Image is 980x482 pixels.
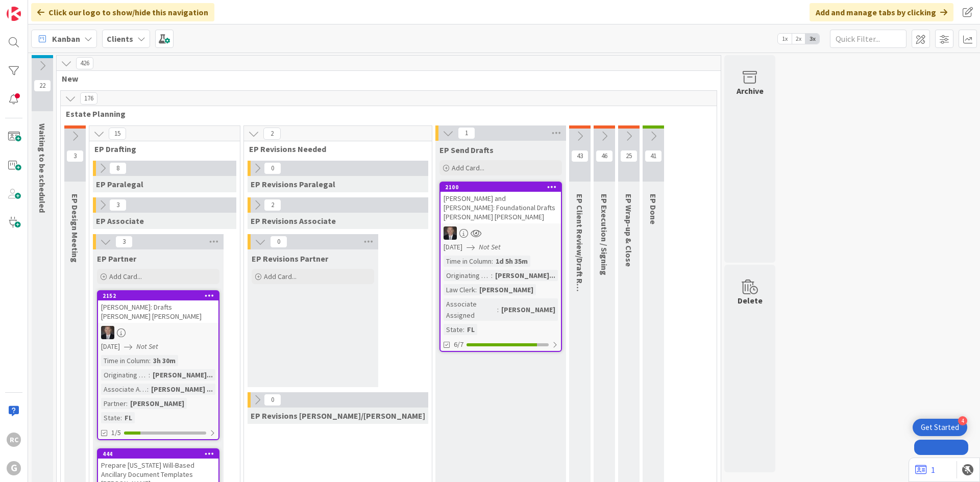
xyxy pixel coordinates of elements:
[122,412,135,423] div: FL
[445,184,561,191] div: 2100
[251,179,335,189] span: EP Revisions Paralegal
[98,449,218,459] div: 444
[251,216,336,226] span: EP Revisions Associate
[149,355,151,366] span: :
[599,194,609,275] span: EP Execution / Signing
[475,284,477,295] span: :
[913,419,967,436] div: Open Get Started checklist, remaining modules: 4
[150,369,215,380] div: [PERSON_NAME]...
[101,412,120,423] div: State
[101,326,114,339] img: BG
[738,294,763,307] div: Delete
[109,128,126,140] span: 15
[101,398,126,409] div: Partner
[7,433,21,447] div: RC
[101,341,120,352] span: [DATE]
[921,422,959,433] div: Get Started
[101,384,147,395] div: Associate Assigned
[101,355,149,366] div: Time in Column
[493,270,558,281] div: [PERSON_NAME]...
[251,411,425,421] span: EP Revisions Brad/Jonas
[440,183,561,223] div: 2100[PERSON_NAME] and [PERSON_NAME]: Foundational Drafts [PERSON_NAME] [PERSON_NAME]
[97,253,136,264] span: EP Partner
[111,427,121,438] span: 1/5
[7,7,21,21] img: Visit kanbanzone.com
[648,194,658,224] span: EP Done
[444,298,497,321] div: Associate Assigned
[101,369,149,380] div: Originating Attorney
[492,256,493,267] span: :
[264,272,297,281] span: Add Card...
[249,144,419,154] span: EP Revisions Needed
[149,369,150,380] span: :
[830,30,906,48] input: Quick Filter...
[444,284,475,295] div: Law Clerk
[151,355,178,366] div: 3h 30m
[52,33,80,45] span: Kanban
[439,145,494,155] span: EP Send Drafts
[66,150,84,162] span: 3
[737,85,764,97] div: Archive
[810,3,953,21] div: Add and manage tabs by clicking
[792,34,805,44] span: 2x
[444,324,463,335] div: State
[252,253,328,264] span: EP Revisions Partner
[98,300,218,323] div: [PERSON_NAME]: Drafts [PERSON_NAME] [PERSON_NAME]
[805,34,819,44] span: 3x
[499,304,558,315] div: [PERSON_NAME]
[115,236,133,248] span: 3
[264,394,281,406] span: 0
[264,199,281,211] span: 2
[915,464,935,476] a: 1
[958,416,967,425] div: 4
[94,144,227,154] span: EP Drafting
[70,194,80,263] span: EP Design Meeting
[136,342,158,351] i: Not Set
[464,324,477,335] div: FL
[66,109,704,119] span: Estate Planning
[34,80,51,92] span: 22
[452,163,484,172] span: Add Card...
[493,256,530,267] div: 1d 5h 35m
[458,127,475,139] span: 1
[97,290,219,440] a: 2152[PERSON_NAME]: Drafts [PERSON_NAME] [PERSON_NAME]BG[DATE]Not SetTime in Column:3h 30mOriginat...
[497,304,499,315] span: :
[149,384,215,395] div: [PERSON_NAME] ...
[62,73,708,84] span: New
[263,128,281,140] span: 2
[477,284,536,295] div: [PERSON_NAME]
[491,270,493,281] span: :
[37,123,47,213] span: Waiting to be scheduled
[109,199,127,211] span: 3
[444,256,492,267] div: Time in Column
[128,398,187,409] div: [PERSON_NAME]
[98,291,218,323] div: 2152[PERSON_NAME]: Drafts [PERSON_NAME] [PERSON_NAME]
[439,182,562,352] a: 2100[PERSON_NAME] and [PERSON_NAME]: Foundational Drafts [PERSON_NAME] [PERSON_NAME]BG[DATE]Not S...
[109,272,142,281] span: Add Card...
[270,236,287,248] span: 0
[444,270,491,281] div: Originating Attorney
[103,450,218,458] div: 444
[126,398,128,409] span: :
[479,242,501,251] i: Not Set
[624,194,634,267] span: EP Wrap-up & Close
[440,192,561,223] div: [PERSON_NAME] and [PERSON_NAME]: Foundational Drafts [PERSON_NAME] [PERSON_NAME]
[120,412,122,423] span: :
[98,326,218,339] div: BG
[7,461,21,475] div: G
[463,324,464,335] span: :
[620,150,638,162] span: 25
[109,162,127,174] span: 8
[98,291,218,300] div: 2152
[440,183,561,192] div: 2100
[571,150,589,162] span: 43
[96,179,143,189] span: EP Paralegal
[440,226,561,240] div: BG
[147,384,149,395] span: :
[76,57,93,69] span: 426
[596,150,613,162] span: 46
[454,339,463,350] span: 6/7
[96,216,144,226] span: EP Associate
[575,194,585,337] span: EP Client Review/Draft Review Meeting
[778,34,792,44] span: 1x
